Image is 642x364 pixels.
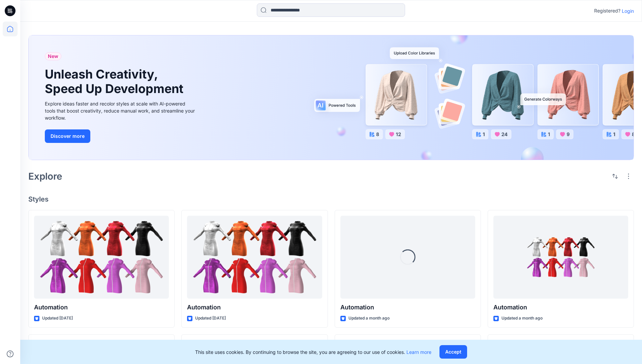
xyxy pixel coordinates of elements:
[622,7,634,14] p: Login
[45,129,90,143] button: Discover more
[28,171,62,182] h2: Explore
[406,349,431,355] a: Learn more
[348,315,390,322] p: Updated a month ago
[45,67,186,96] h1: Unleash Creativity, Speed Up Development
[195,348,431,356] p: This site uses cookies. By continuing to browse the site, you are agreeing to our use of cookies.
[42,315,73,322] p: Updated [DATE]
[493,303,628,312] p: Automation
[501,315,543,322] p: Updated a month ago
[594,7,620,15] p: Registered?
[45,129,196,143] a: Discover more
[34,216,169,299] a: Automation
[493,216,628,299] a: Automation
[34,303,169,312] p: Automation
[187,216,322,299] a: Automation
[439,345,467,359] button: Accept
[340,303,475,312] p: Automation
[45,100,196,121] div: Explore ideas faster and recolor styles at scale with AI-powered tools that boost creativity, red...
[195,315,226,322] p: Updated [DATE]
[48,52,58,60] span: New
[187,303,322,312] p: Automation
[28,195,634,203] h4: Styles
